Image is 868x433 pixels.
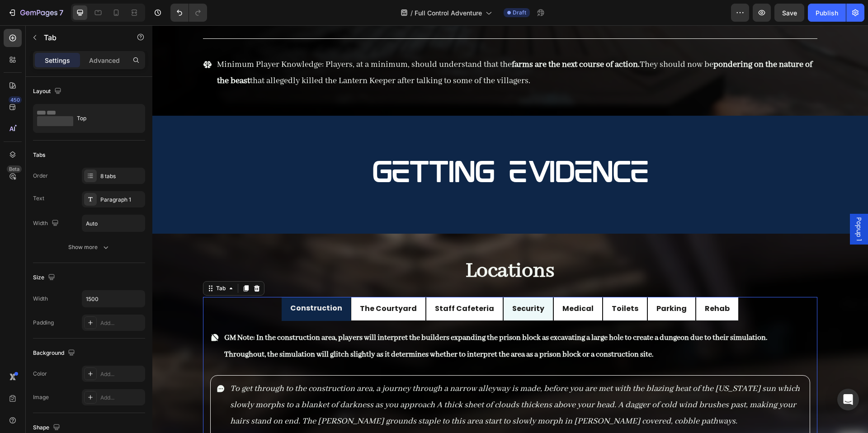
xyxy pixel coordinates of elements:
div: Paragraph 1 [100,196,143,204]
div: Padding [33,319,54,327]
div: Width [33,217,61,230]
strong: Parking [504,278,534,288]
span: Save [782,9,797,17]
strong: The Courtyard [208,278,264,288]
div: Size [33,272,57,284]
p: Settings [45,56,70,65]
p: Tab [44,32,121,43]
span: Popup 1 [702,192,711,216]
strong: Construction [138,278,190,288]
span: / [410,8,413,18]
div: Width [33,295,48,303]
button: Save [774,4,804,22]
strong: Staff Cafeteria [283,278,342,288]
span: Draft [513,9,526,17]
div: Tabs [33,151,45,159]
strong: farms are the next course of action. [359,34,487,45]
i: To get through to the construction area, a journey through a narrow alleyway is made, before you ... [78,358,649,401]
strong: Rehab [552,278,577,288]
button: Publish [808,4,846,22]
div: Layout [33,85,63,98]
strong: GM Note: In the construction area, players will interpret the builders expanding the prison block... [72,308,617,334]
strong: Toilets [459,278,486,288]
input: Auto [82,291,145,307]
input: Auto [82,215,145,231]
button: Show more [33,239,145,255]
div: Show more [68,243,110,252]
div: Order [33,172,48,180]
div: Color [33,370,47,378]
div: Add... [100,319,143,327]
p: Advanced [89,56,120,65]
span: Getting Evidence [220,134,496,165]
p: Minimum Player Knowledge: Players, at a minimum, should understand that the They should now be th... [65,31,664,64]
div: Text [33,194,44,202]
div: Tab [62,259,75,267]
div: Undo/Redo [170,4,207,22]
button: 7 [4,4,67,22]
strong: Locations [313,232,402,259]
div: 8 tabs [100,172,143,180]
div: Add... [100,370,143,378]
p: 7 [59,7,63,18]
div: Top [77,108,132,129]
iframe: Design area [152,25,868,433]
strong: Security [360,278,392,288]
div: Open Intercom Messenger [837,389,859,410]
div: Background [33,347,77,359]
div: Publish [816,8,838,18]
div: Image [33,393,49,401]
span: Full Control Adventure [415,8,482,18]
div: 450 [9,96,22,104]
div: Beta [7,165,22,173]
div: Add... [100,394,143,402]
strong: Medical [410,278,441,288]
